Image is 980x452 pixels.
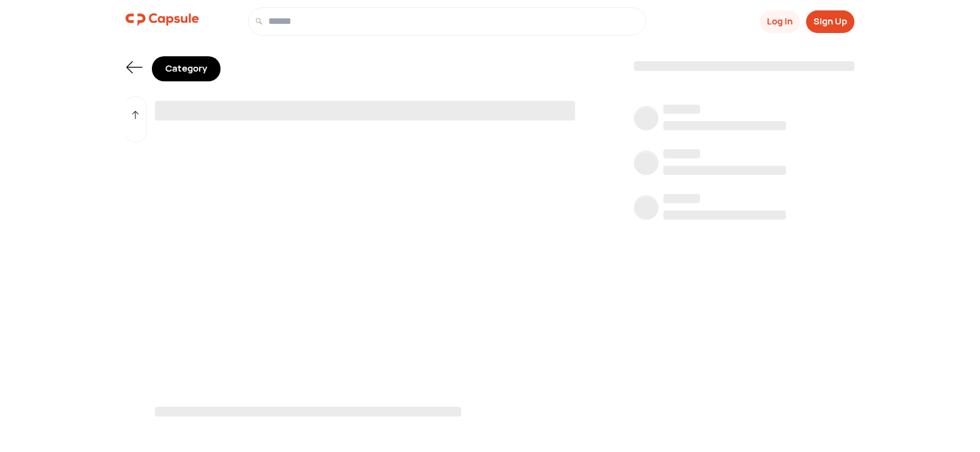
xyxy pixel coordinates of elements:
[663,121,786,130] span: ‌
[663,149,700,158] span: ‌
[663,210,786,220] span: ‌
[155,407,461,417] span: ‌
[663,105,700,114] span: ‌
[126,7,199,35] a: logo
[155,101,575,120] span: ‌
[663,166,786,175] span: ‌
[152,56,221,81] div: Category
[634,153,658,177] span: ‌
[663,194,700,203] span: ‌
[759,10,800,33] button: Log In
[634,61,854,71] span: ‌
[806,10,854,33] button: Sign Up
[126,7,199,32] img: logo
[634,198,658,222] span: ‌
[634,108,658,133] span: ‌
